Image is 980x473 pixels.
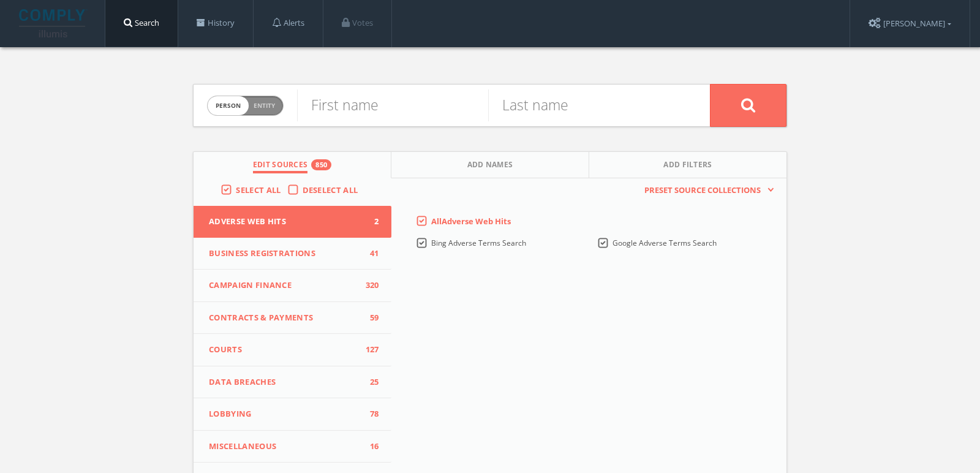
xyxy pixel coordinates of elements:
[431,216,511,227] span: All Adverse Web Hits
[19,9,88,37] img: illumis
[361,216,379,228] span: 2
[589,152,786,178] button: Add Filters
[361,376,379,388] span: 25
[208,96,249,115] span: person
[194,270,391,302] button: Campaign Finance320
[361,248,379,260] span: 41
[361,441,379,453] span: 16
[612,238,717,248] span: Google Adverse Terms Search
[209,376,361,388] span: Data Breaches
[209,248,361,260] span: Business Registrations
[209,441,361,453] span: Miscellaneous
[311,159,331,170] div: 850
[253,159,308,173] span: Edit Sources
[194,152,391,178] button: Edit Sources850
[254,101,275,110] span: Entity
[361,344,379,356] span: 127
[194,398,391,431] button: Lobbying78
[638,184,774,197] button: Preset Source Collections
[209,344,361,356] span: Courts
[361,408,379,420] span: 78
[209,216,361,228] span: Adverse Web Hits
[391,152,589,178] button: Add Names
[194,366,391,399] button: Data Breaches25
[194,302,391,335] button: Contracts & Payments59
[209,279,361,292] span: Campaign Finance
[638,184,767,197] span: Preset Source Collections
[431,238,526,248] span: Bing Adverse Terms Search
[361,279,379,292] span: 320
[361,312,379,324] span: 59
[194,238,391,270] button: Business Registrations41
[303,184,358,195] span: Deselect All
[236,184,281,195] span: Select All
[209,408,361,420] span: Lobbying
[209,312,361,324] span: Contracts & Payments
[194,431,391,463] button: Miscellaneous16
[467,159,513,173] span: Add Names
[194,206,391,238] button: Adverse Web Hits2
[194,334,391,366] button: Courts127
[663,159,712,173] span: Add Filters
